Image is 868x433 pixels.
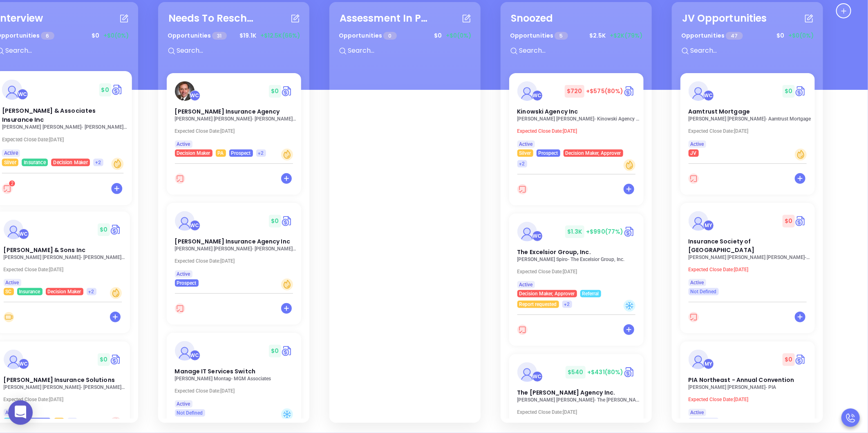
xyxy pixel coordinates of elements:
p: Opportunities [681,28,743,43]
span: Active [691,278,704,287]
div: Megan Youmans [703,359,714,369]
img: Quote [110,223,122,236]
span: Report requested [519,300,557,309]
div: Warm [624,159,635,171]
div: Walter Contreras [17,89,28,100]
span: Active [6,278,19,287]
img: Quote [795,215,807,227]
span: Active [177,270,190,279]
span: Davenport Insurance Solutions [4,376,115,384]
span: $ 0 [99,83,111,96]
div: Walter Contreras [532,371,543,382]
span: $ 19.1K [237,29,258,42]
p: Expected Close Date: [DATE] [175,128,298,134]
span: $ 0 [269,345,281,357]
span: Insurance Society of Philadelphia [689,237,755,254]
span: 6 [41,32,54,40]
p: Ann Marie Snyder - Insurance Society of Philadelphia [689,254,811,260]
p: Opportunities [510,28,568,43]
sup: 2 [9,181,15,186]
section: Assessment In Progress [329,2,481,423]
a: Quote [795,353,807,366]
span: Active [519,140,533,149]
input: Search... [176,45,298,56]
div: Walter Contreras [18,359,29,369]
p: Expected Close Date: [DATE] [4,397,126,402]
span: Dan L Tillman & Sons Inc [4,246,85,254]
img: Davenport Insurance Solutions [4,350,23,369]
span: +2 [89,287,94,296]
a: profileWalter Contreras$1.3K+$990(77%)Circle dollarThe Excelsior Group, Inc.[PERSON_NAME] Spiro- ... [509,214,644,308]
span: Silver [4,158,16,167]
p: Opportunities [339,28,397,43]
span: $ 0 [783,215,794,228]
span: +$0 (0%) [446,31,471,40]
img: Quote [624,225,635,238]
img: Quote [624,85,635,97]
span: The Willis E. Kilborne Agency Inc. [517,388,615,397]
p: Expected Close Date: [DATE] [517,269,640,275]
span: +$575 (80%) [586,87,624,95]
span: Silver [519,149,531,158]
span: JV [691,149,697,158]
p: Brad Lawton - Lawton Insurance Agency [175,116,298,122]
span: 0 [383,32,396,40]
img: Quote [281,85,293,97]
div: Walter Contreras [190,90,200,101]
p: Expected Close Date: [DATE] [2,137,128,143]
span: 2 [10,181,13,186]
img: Quote [110,353,122,366]
span: Not Defined [177,408,203,417]
span: Straub Insurance Agency Inc [175,237,290,246]
p: Mark T. Favaloro - Aamtrust Mortgage [689,116,811,122]
div: Assessment In Progress [340,11,430,26]
span: Not Defined [691,287,717,296]
div: Megan Youmans [703,220,714,231]
span: The Excelsior Group, Inc. [517,248,591,256]
span: +2 [519,159,525,168]
span: +2 [258,149,264,158]
p: Expected Close Date: [DATE] [689,128,811,134]
img: Lawton Insurance Agency [175,81,195,101]
span: Prospect [177,279,197,288]
p: Kimberly Zielinski - PIA [689,384,811,390]
span: Copper [6,417,22,426]
span: Prospect [29,417,49,426]
div: Walter Contreras [532,90,543,101]
p: Philip Davenport - Davenport Insurance Solutions [4,384,126,390]
span: Decision Maker, Approver [519,289,575,298]
p: Jessica A. Hess - The Willis E. Kilborne Agency Inc. [517,397,640,403]
a: profileWalter Contreras$720+$575(80%)Circle dollarKinowski Agency Inc[PERSON_NAME] [PERSON_NAME]-... [509,73,644,167]
span: +$12.5K (66%) [260,31,300,40]
span: Decision Maker [48,287,81,296]
div: Warm [110,287,122,299]
span: $ 0 [432,29,444,42]
p: Steve Straub - Straub Insurance Agency Inc [175,246,298,252]
a: profileMegan Youmans$0Circle dollarPIA Northeast - Annual Convention[PERSON_NAME] [PERSON_NAME]- ... [680,341,815,425]
span: +$431 (80%) [588,368,624,376]
span: Lawton Insurance Agency [175,107,280,116]
span: Kinowski Agency Inc [517,107,578,116]
span: Aamtrust Mortgage [689,107,750,116]
span: $ 720 [565,85,584,98]
span: Insurance [19,287,40,296]
span: $ 0 [89,29,101,42]
div: Warm [795,149,807,161]
span: Moore & Associates Insurance Inc [2,107,95,124]
img: Quote [281,345,293,357]
a: profileMegan Youmans$0Circle dollarInsurance Society of [GEOGRAPHIC_DATA][PERSON_NAME] [PERSON_NA... [680,203,815,295]
img: Dan L Tillman & Sons Inc [4,220,23,239]
input: Search... [518,45,641,56]
img: Aamtrust Mortgage [689,81,708,101]
span: Decision Maker, Approver [566,149,621,158]
span: PIA Northeast - Annual Convention [689,376,794,384]
div: Cold [624,300,635,312]
span: $ 1.3K [565,225,584,238]
img: PIA Northeast - Annual Convention [689,350,708,369]
img: Quote [111,83,123,96]
a: profileWalter Contreras$0Circle dollarAamtrust Mortgage[PERSON_NAME] [PERSON_NAME]- Aamtrust Mort... [680,73,815,157]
